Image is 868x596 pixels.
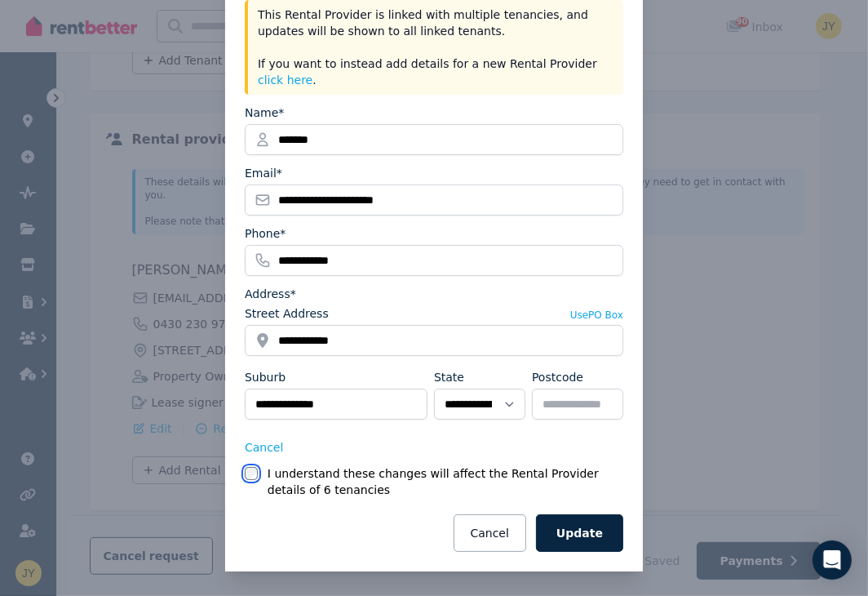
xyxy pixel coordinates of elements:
button: click here [258,72,312,88]
button: Cancel [454,514,526,552]
label: Address* [245,286,296,302]
label: Name* [245,105,284,121]
div: Open Intercom Messenger [813,540,852,580]
label: Email* [245,165,282,181]
p: This Rental Provider is linked with multiple tenancies, and updates will be shown to all linked t... [258,7,613,88]
label: Postcode [532,369,583,385]
label: Phone* [245,225,286,242]
button: Cancel [245,439,283,456]
label: Street Address [245,305,329,322]
label: State [434,369,464,385]
label: I understand these changes will affect the Rental Provider details of 6 tenancies [268,465,623,498]
button: Update [536,514,623,552]
label: Suburb [245,369,286,385]
button: UsePO Box [570,309,623,322]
